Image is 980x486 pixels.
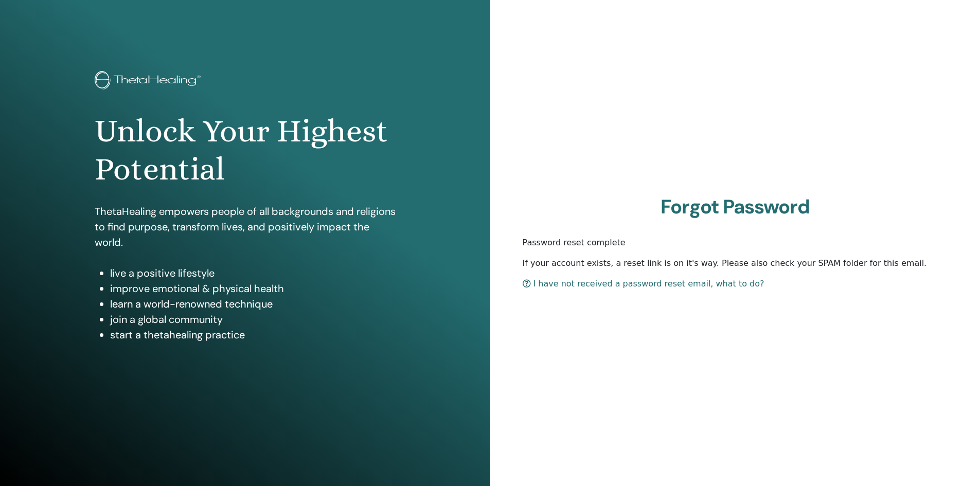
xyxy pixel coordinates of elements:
[110,281,396,296] li: improve emotional & physical health
[95,204,396,250] p: ThetaHealing empowers people of all backgrounds and religions to find purpose, transform lives, a...
[110,312,396,327] li: join a global community
[110,265,396,281] li: live a positive lifestyle
[95,112,396,189] h1: Unlock Your Highest Potential
[523,279,764,289] a: I have not received a password reset email, what to do?
[523,257,948,269] p: If your account exists, a reset link is on it's way. Please also check your SPAM folder for this ...
[110,327,396,343] li: start a thetahealing practice
[110,296,396,312] li: learn a world-renowned technique
[523,237,948,249] p: Password reset complete
[523,195,948,219] h2: Forgot Password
